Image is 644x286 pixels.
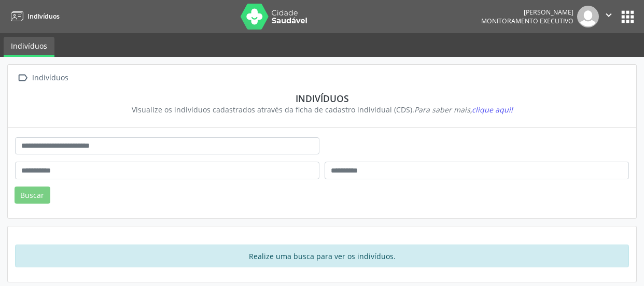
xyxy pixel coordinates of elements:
button: apps [619,8,637,26]
div: Indivíduos [22,93,622,104]
a: Indivíduos [4,37,54,57]
a:  Indivíduos [15,70,70,85]
i:  [15,70,30,85]
button: Buscar [15,187,50,204]
div: Realize uma busca para ver os indivíduos. [15,245,629,267]
span: Monitoramento Executivo [481,17,573,25]
button:  [599,6,619,27]
i:  [603,9,614,21]
img: img [577,6,599,27]
i: Para saber mais, [414,105,513,115]
span: clique aqui! [472,105,513,115]
div: [PERSON_NAME] [481,8,573,17]
a: Indivíduos [7,8,60,25]
span: Indivíduos [27,12,60,21]
div: Visualize os indivíduos cadastrados através da ficha de cadastro individual (CDS). [22,104,622,115]
div: Indivíduos [30,70,70,85]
